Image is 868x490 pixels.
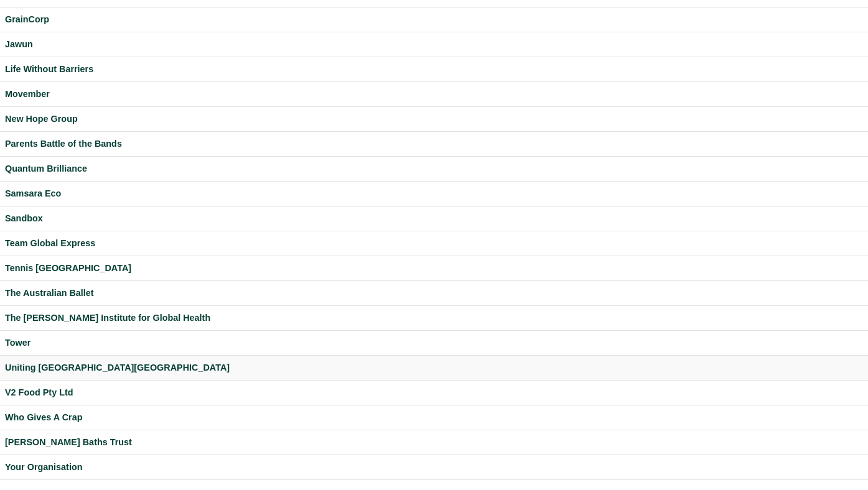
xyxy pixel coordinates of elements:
a: Who Gives A Crap [5,410,863,425]
a: Your Organisation [5,460,863,474]
a: Quantum Brilliance [5,162,863,176]
a: Jawun [5,37,863,52]
a: Sandbox [5,211,863,226]
a: Team Global Express [5,236,863,251]
a: [PERSON_NAME] Baths Trust [5,435,863,450]
a: Life Without Barriers [5,62,863,76]
a: Samsara Eco [5,187,863,201]
a: New Hope Group [5,112,863,126]
a: Tennis [GEOGRAPHIC_DATA] [5,261,863,275]
a: Movember [5,87,863,101]
a: The [PERSON_NAME] Institute for Global Health [5,311,863,325]
a: Uniting [GEOGRAPHIC_DATA][GEOGRAPHIC_DATA] [5,361,863,375]
a: GrainCorp [5,12,863,27]
a: V2 Food Pty Ltd [5,386,863,400]
a: Parents Battle of the Bands [5,137,863,151]
a: Tower [5,336,863,350]
a: The Australian Ballet [5,286,863,300]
